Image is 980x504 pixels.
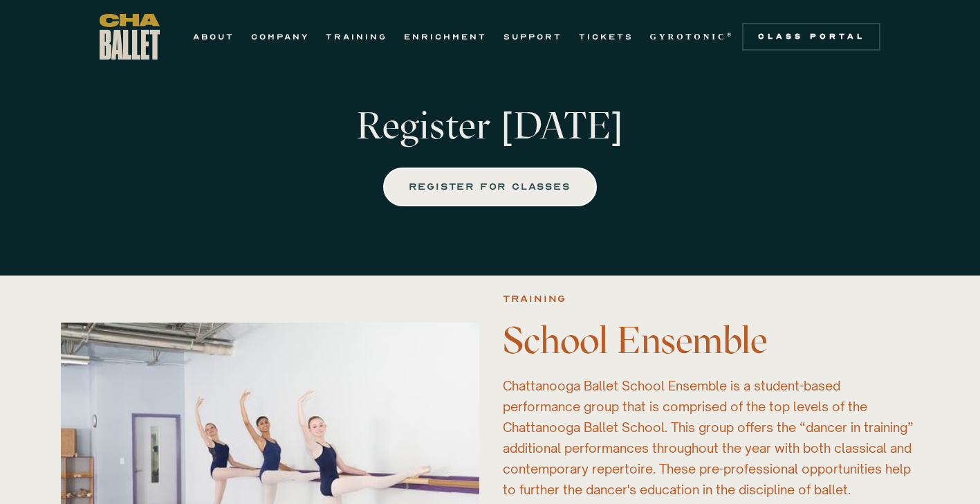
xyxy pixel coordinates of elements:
strong: GYROTONIC [650,32,727,42]
div: Class Portal [750,31,872,42]
a: SUPPORT [503,28,562,45]
div: Training [503,291,566,307]
a: GYROTONIC® [650,28,734,45]
a: ENRICHMENT [404,28,487,45]
a: COMPANY [251,28,309,45]
a: ABOUT [193,28,234,45]
sup: ® [727,31,734,38]
p: Register [DATE] [275,105,706,147]
div: REGISTER FOR CLASSES [409,179,570,195]
a: REGISTER FOR CLASSES [383,168,596,206]
a: home [100,14,160,60]
h3: School Ensemble [503,320,918,361]
a: TICKETS [579,28,634,45]
a: Class Portal [742,23,880,51]
a: TRAINING [326,28,387,45]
